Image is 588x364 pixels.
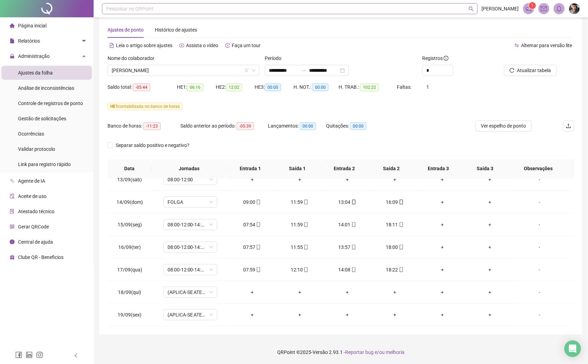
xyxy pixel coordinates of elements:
[179,43,184,48] span: youtube
[424,221,461,228] div: +
[18,146,55,152] span: Validar protocolo
[519,198,560,206] div: -
[329,221,366,228] div: 14:01
[329,198,366,206] div: 13:04
[117,267,142,272] span: 17/09(qua)
[168,197,213,207] span: FOLGA
[541,6,547,12] span: mail
[469,6,474,11] span: search
[18,23,46,28] span: Página inicial
[360,84,379,91] span: 102:22
[234,266,270,274] div: 07:59
[168,174,213,185] span: 08:00-12:00
[10,194,15,199] span: audit
[398,200,404,205] span: mobile
[234,243,270,251] div: 07:57
[18,85,74,91] span: Análise de inconsistências
[133,84,150,91] span: -05:44
[168,287,213,297] span: (APLICA-SE ATESTADO)
[521,43,572,48] span: Alternar para versão lite
[18,254,63,260] span: Clube QR - Beneficios
[339,83,397,91] div: H. TRAB.:
[472,288,508,296] div: +
[232,43,261,48] span: Faça um tour
[187,84,203,91] span: 06:16
[18,53,50,59] span: Administração
[329,266,366,274] div: 14:08
[472,266,508,274] div: +
[117,177,142,182] span: 13/09(sáb)
[18,209,54,214] span: Atestado técnico
[519,266,560,274] div: -
[18,70,53,76] span: Ajustes da folha
[377,221,413,228] div: 18:11
[186,43,218,48] span: Assista o vídeo
[281,198,318,206] div: 11:59
[168,219,213,230] span: 08:00-12:00-14:00-18:00
[234,221,270,228] div: 07:54
[326,122,384,130] div: Quitações:
[424,176,461,183] div: +
[313,349,328,355] span: Versão
[10,240,15,244] span: info-circle
[74,353,78,358] span: left
[108,103,182,110] span: contabilizada no banco de horas
[350,122,366,130] span: 00:00
[18,239,53,245] span: Central de ajuda
[519,243,560,251] div: -
[118,289,141,295] span: 18/09(qui)
[113,141,192,149] span: Separar saldo positivo e negativo?
[234,176,270,183] div: +
[519,288,560,296] div: -
[293,83,339,91] div: H. NOT.:
[377,176,413,183] div: +
[377,198,413,206] div: 16:09
[255,83,293,91] div: HE 3:
[426,84,429,90] span: 1
[180,122,268,130] div: Saldo anterior ao período:
[10,224,15,229] span: qrcode
[472,198,508,206] div: +
[303,245,308,250] span: mobile
[18,116,66,121] span: Gestão de solicitações
[351,222,356,227] span: mobile
[351,267,356,272] span: mobile
[118,222,142,227] span: 15/09(seg)
[312,84,329,91] span: 00:00
[472,243,508,251] div: +
[143,122,161,130] span: -11:23
[556,6,562,12] span: bell
[424,288,461,296] div: +
[10,54,15,59] span: lock
[151,159,227,178] th: Jornadas
[509,159,568,178] th: Observações
[168,265,213,275] span: 08:00-12:00-14:00-18:00
[108,54,159,62] label: Nome do colaborador
[482,5,519,12] span: [PERSON_NAME]
[18,178,45,184] span: Agente de IA
[225,43,230,48] span: history
[351,245,356,250] span: mobile
[281,176,318,183] div: +
[226,84,242,91] span: 12:02
[510,68,514,73] span: reload
[255,222,261,227] span: mobile
[472,221,508,228] div: +
[281,221,318,228] div: 11:59
[245,68,249,72] span: filter
[514,165,563,172] span: Observações
[10,209,15,214] span: solution
[265,84,281,91] span: 00:00
[36,352,43,358] span: instagram
[566,123,571,129] span: upload
[252,68,256,72] span: down
[531,3,534,8] span: 1
[397,84,412,90] span: Faltas:
[529,2,536,9] sup: 1
[108,122,180,130] div: Banco de horas:
[234,198,270,206] div: 09:00
[108,27,144,33] span: Ajustes de ponto
[472,311,508,319] div: +
[514,43,519,48] span: swap
[303,222,308,227] span: mobile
